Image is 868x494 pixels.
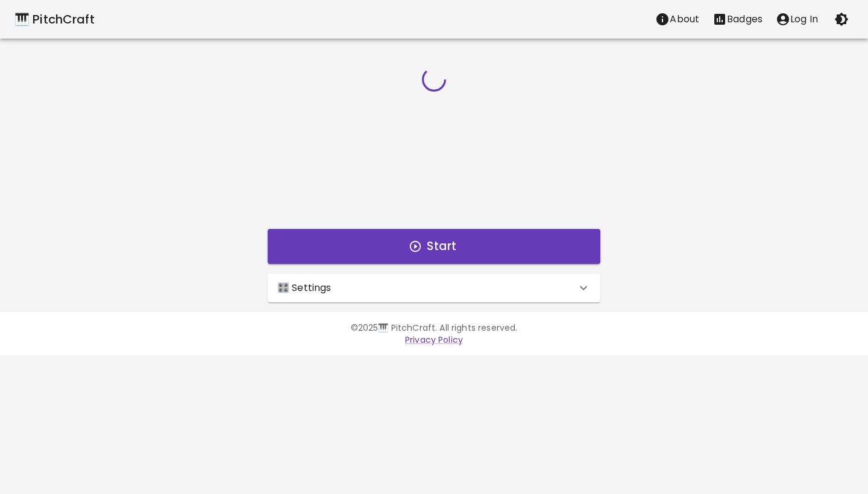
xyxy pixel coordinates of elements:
button: account of current user [769,7,825,31]
p: 🎛️ Settings [277,281,332,295]
button: About [649,7,706,31]
p: © 2025 🎹 PitchCraft. All rights reserved. [87,322,781,334]
a: Privacy Policy [405,334,463,346]
p: Badges [727,12,763,27]
button: Stats [706,7,769,31]
div: 🎛️ Settings [268,274,600,302]
button: Start [268,229,600,264]
p: Log In [790,12,818,27]
p: About [670,12,699,27]
a: 🎹 PitchCraft [14,10,95,29]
